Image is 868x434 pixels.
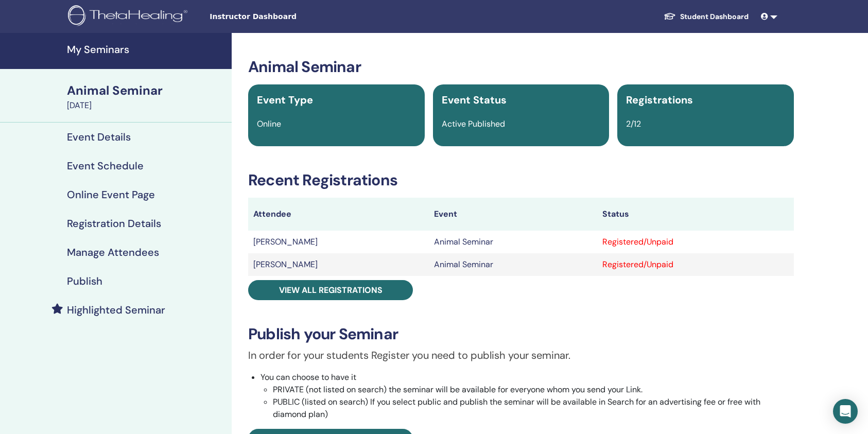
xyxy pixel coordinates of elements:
h4: Highlighted Seminar [67,304,165,316]
span: Event Type [257,93,313,107]
li: You can choose to have it [261,371,794,421]
img: graduation-cap-white.svg [664,12,676,21]
h3: Publish your Seminar [248,325,794,343]
h4: Publish [67,275,102,287]
a: Animal Seminar[DATE] [61,82,232,112]
div: Open Intercom Messenger [833,399,858,424]
span: Instructor Dashboard [210,11,364,22]
li: PRIVATE (not listed on search) the seminar will be available for everyone whom you send your Link. [273,384,794,396]
td: [PERSON_NAME] [248,253,429,276]
a: View all registrations [248,280,413,300]
span: 2/12 [626,118,641,129]
div: Animal Seminar [67,82,225,99]
span: Active Published [442,118,505,129]
div: Registered/Unpaid [602,236,789,248]
th: Event [429,198,597,231]
div: Registered/Unpaid [602,258,789,271]
a: Student Dashboard [655,7,757,26]
th: Status [597,198,794,231]
th: Attendee [248,198,429,231]
span: Event Status [442,93,507,107]
div: [DATE] [67,99,225,112]
span: Registrations [626,93,693,107]
img: logo.png [68,5,191,28]
h4: Registration Details [67,217,161,230]
h4: Manage Attendees [67,246,159,258]
h4: Event Details [67,131,131,143]
h4: Event Schedule [67,160,144,172]
h3: Animal Seminar [248,58,794,76]
p: In order for your students Register you need to publish your seminar. [248,348,794,363]
h3: Recent Registrations [248,171,794,189]
h4: My Seminars [67,43,225,56]
li: PUBLIC (listed on search) If you select public and publish the seminar will be available in Searc... [273,396,794,421]
span: Online [257,118,281,129]
td: Animal Seminar [429,231,597,253]
td: [PERSON_NAME] [248,231,429,253]
td: Animal Seminar [429,253,597,276]
h4: Online Event Page [67,188,155,201]
span: View all registrations [279,285,383,296]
